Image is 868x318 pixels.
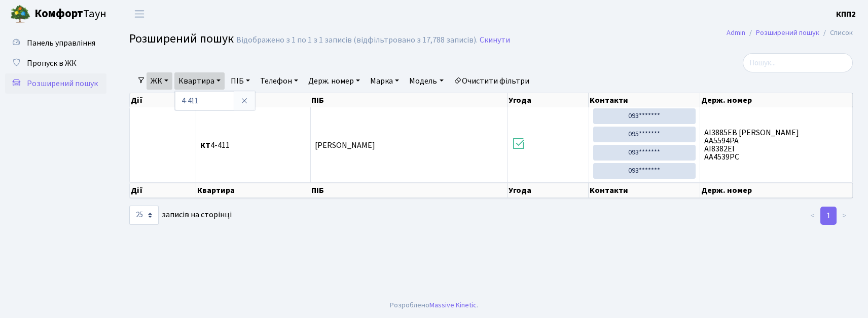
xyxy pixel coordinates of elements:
label: записів на сторінці [129,206,232,225]
b: Комфорт [34,6,83,22]
a: Розширений пошук [5,73,106,94]
th: Угода [508,93,589,107]
span: Панель управління [27,37,95,49]
span: Розширений пошук [27,78,98,89]
a: Панель управління [5,33,106,53]
th: Дії [130,93,196,107]
a: ЖК [147,72,172,90]
th: Держ. номер [700,183,853,198]
li: Список [819,27,853,38]
a: Розширений пошук [756,27,819,38]
a: КПП2 [836,8,856,20]
span: Таун [34,6,106,23]
th: Угода [508,183,589,198]
span: Розширений пошук [129,30,234,48]
a: ПІБ [227,72,254,90]
a: Admin [727,27,745,38]
select: записів на сторінці [129,206,159,225]
a: Massive Kinetic [429,300,477,310]
img: logo.png [10,4,30,24]
th: Контакти [589,93,700,107]
th: ПІБ [310,183,508,198]
th: Держ. номер [700,93,853,107]
a: Телефон [256,72,302,90]
b: КТ [200,140,210,151]
th: Квартира [196,183,311,198]
input: Пошук... [743,53,853,72]
th: Контакти [589,183,700,198]
a: 1 [820,207,837,225]
a: Скинути [480,35,510,45]
a: Квартира [174,72,225,90]
a: Модель [405,72,447,90]
div: Розроблено . [390,300,478,311]
button: Переключити навігацію [127,6,152,22]
span: [PERSON_NAME] [315,140,375,151]
span: 4-411 [200,141,306,149]
a: Пропуск в ЖК [5,53,106,73]
nav: breadcrumb [711,22,868,44]
b: КПП2 [836,9,856,20]
a: Очистити фільтри [450,72,533,90]
span: АІ3885ЕВ [PERSON_NAME] AA5594PA AI8382EI АА4539РС [704,129,848,161]
a: Марка [366,72,403,90]
th: Дії [130,183,196,198]
div: Відображено з 1 по 1 з 1 записів (відфільтровано з 17,788 записів). [236,35,478,45]
th: ПІБ [310,93,508,107]
a: Держ. номер [304,72,364,90]
span: Пропуск в ЖК [27,58,77,69]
